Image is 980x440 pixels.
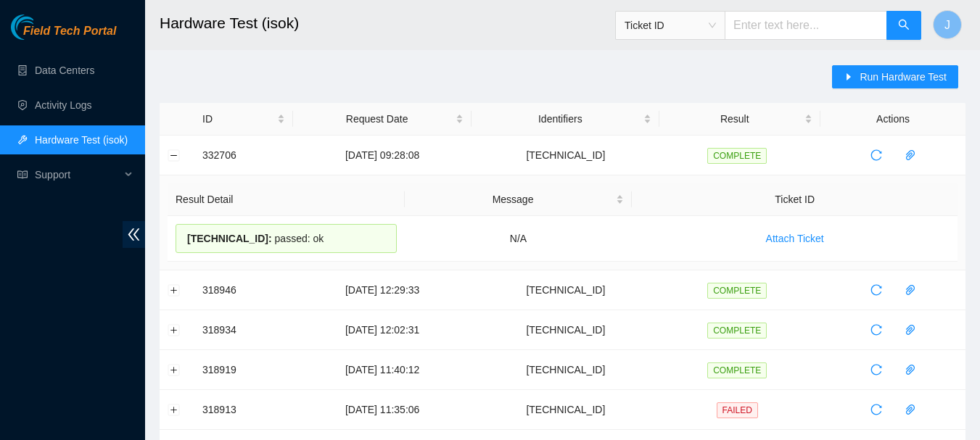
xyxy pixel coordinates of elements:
button: caret-rightRun Hardware Test [832,65,958,88]
span: paper-clip [899,364,921,375]
span: paper-clip [899,149,921,161]
span: Field Tech Portal [23,25,116,38]
span: Support [35,160,120,189]
span: paper-clip [899,284,921,296]
a: Hardware Test (isok) [35,134,128,146]
span: reload [865,324,887,336]
button: paper-clip [899,278,922,302]
span: Run Hardware Test [860,69,947,85]
span: reload [865,149,887,161]
span: Attach Ticket [766,231,824,246]
button: paper-clip [899,144,922,167]
button: paper-clip [899,398,922,421]
button: reload [865,358,888,381]
td: 318913 [194,390,293,430]
span: reload [865,404,887,415]
button: paper-clip [899,358,922,381]
td: [DATE] 11:35:06 [293,390,472,430]
button: reload [865,144,888,167]
a: Data Centers [35,65,94,76]
span: double-left [123,221,145,248]
button: reload [865,318,888,341]
td: [DATE] 12:29:33 [293,270,472,310]
td: [TECHNICAL_ID] [472,310,659,350]
td: N/A [405,216,633,262]
span: COMPLETE [707,283,767,299]
th: Result Detail [168,183,405,216]
span: J [944,16,950,34]
td: [TECHNICAL_ID] [472,390,659,430]
input: Enter text here... [725,11,887,40]
button: Expand row [168,284,180,296]
td: 318934 [194,310,293,350]
button: search [886,11,921,40]
td: [DATE] 12:02:31 [293,310,472,350]
td: 318919 [194,350,293,390]
div: passed: ok [176,224,397,253]
span: caret-right [844,72,854,83]
td: [TECHNICAL_ID] [472,136,659,175]
button: reload [865,398,888,421]
button: Attach Ticket [754,227,836,250]
span: COMPLETE [707,148,767,164]
button: Expand row [168,324,180,336]
span: FAILED [717,402,758,418]
a: Akamai TechnologiesField Tech Portal [11,26,116,45]
td: [DATE] 11:40:12 [293,350,472,390]
span: paper-clip [899,404,921,415]
span: search [898,19,910,33]
td: [TECHNICAL_ID] [472,270,659,310]
th: Actions [820,103,965,136]
button: Expand row [168,404,180,415]
th: Ticket ID [632,183,958,216]
button: Collapse row [168,149,180,161]
span: reload [865,284,887,296]
span: COMPLETE [707,362,767,378]
span: reload [865,364,887,375]
td: 332706 [194,136,293,175]
td: [DATE] 09:28:08 [293,136,472,175]
a: Activity Logs [35,99,92,111]
td: 318946 [194,270,293,310]
span: COMPLETE [707,323,767,339]
button: reload [865,278,888,302]
button: paper-clip [899,318,922,341]
span: Ticket ID [625,14,716,36]
button: Expand row [168,364,180,375]
span: [TECHNICAL_ID] : [187,233,272,244]
span: read [17,170,28,180]
button: J [933,10,962,39]
td: [TECHNICAL_ID] [472,350,659,390]
img: Akamai Technologies [11,14,73,40]
span: paper-clip [899,324,921,336]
